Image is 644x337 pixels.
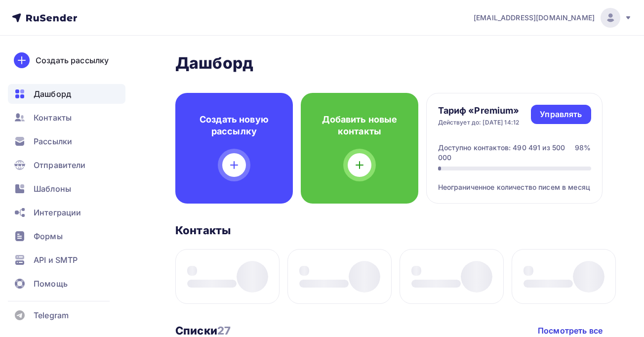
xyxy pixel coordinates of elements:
[34,207,81,218] span: Интеграции
[474,13,595,23] span: [EMAIL_ADDRESS][DOMAIN_NAME]
[8,131,125,151] a: Рассылки
[34,278,68,290] span: Помощь
[34,309,69,321] span: Telegram
[540,109,582,120] div: Управлять
[575,143,591,163] div: 98%
[438,170,591,192] div: Неограниченное количество писем в месяц
[34,88,71,100] span: Дашборд
[438,105,520,117] h4: Тариф «Premium»
[34,159,86,171] span: Отправители
[438,143,575,163] div: Доступно контактов: 490 491 из 500 000
[34,254,78,266] span: API и SMTP
[474,8,632,28] a: [EMAIL_ADDRESS][DOMAIN_NAME]
[34,183,71,195] span: Шаблоны
[538,325,603,337] a: Посмотреть все
[34,112,72,124] span: Контакты
[438,119,520,126] div: Действует до: [DATE] 14:12
[8,84,125,104] a: Дашборд
[217,324,231,337] span: 27
[8,179,125,199] a: Шаблоны
[34,135,72,147] span: Рассылки
[8,155,125,175] a: Отправители
[34,230,63,242] span: Формы
[191,114,277,137] h4: Создать новую рассылку
[175,223,231,237] h3: Контакты
[8,108,125,127] a: Контакты
[36,54,109,66] div: Создать рассылку
[317,114,402,137] h4: Добавить новые контакты
[175,53,603,73] h2: Дашборд
[531,105,591,124] a: Управлять
[8,226,125,246] a: Формы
